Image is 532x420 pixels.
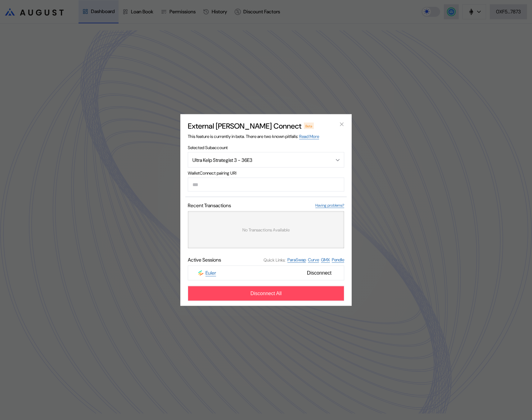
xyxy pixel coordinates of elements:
[188,257,221,263] span: Active Sessions
[264,257,286,262] span: Quick Links:
[188,121,301,131] h2: External [PERSON_NAME] Connect
[337,119,347,129] button: close modal
[188,286,344,301] button: Disconnect All
[242,227,290,233] span: No Transactions Available
[304,268,334,278] span: Disconnect
[192,157,323,163] div: Ultra Kelp Strategist 3 - 36E3
[299,134,319,139] a: Read More
[188,145,344,150] span: Selected Subaccount
[332,257,344,263] a: Pendle
[321,257,330,263] a: GMX
[188,134,319,139] span: This feature is currently in beta. There are two known pitfalls:
[188,202,231,209] span: Recent Transactions
[188,266,344,281] button: EulerEulerDisconnect
[315,203,344,208] a: Having problems?
[188,152,344,168] button: Open menu
[308,257,319,263] a: Curve
[304,123,314,129] div: Beta
[205,270,216,276] a: Euler
[287,257,306,263] a: ParaSwap
[250,291,282,296] span: Disconnect All
[188,170,344,176] span: WalletConnect pairing URI
[198,270,204,276] img: Euler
